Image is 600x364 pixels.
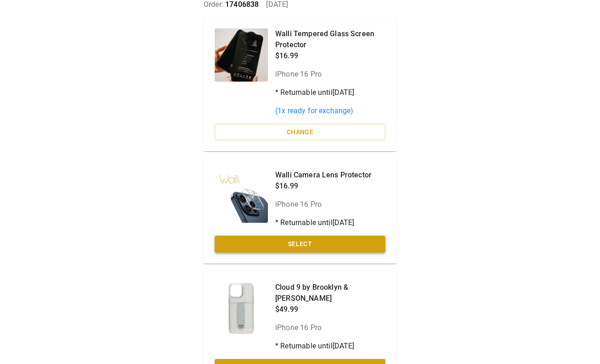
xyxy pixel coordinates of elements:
p: $49.99 [275,304,385,315]
p: iPhone 16 Pro [275,69,385,80]
p: * Returnable until [DATE] [275,341,385,352]
button: Change [215,124,385,141]
p: ( 1 x ready for exchange) [275,105,385,116]
p: * Returnable until [DATE] [275,87,385,98]
p: iPhone 16 Pro [275,322,385,333]
p: Walli Camera Lens Protector [275,170,372,181]
p: * Returnable until [DATE] [275,217,372,228]
p: Cloud 9 by Brooklyn & [PERSON_NAME] [275,282,385,304]
p: $16.99 [275,50,385,61]
p: $16.99 [275,181,372,192]
button: Select [215,236,385,253]
p: Walli Tempered Glass Screen Protector [275,28,385,50]
p: iPhone 16 Pro [275,199,372,210]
